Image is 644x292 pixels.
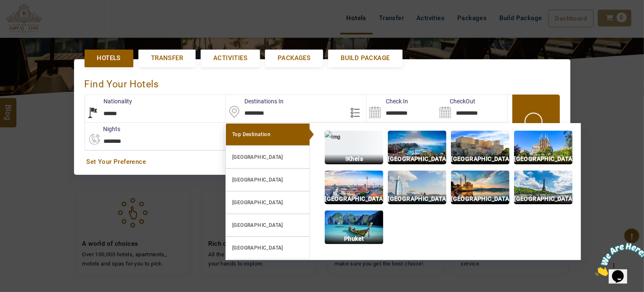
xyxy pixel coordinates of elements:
[232,154,283,160] b: [GEOGRAPHIC_DATA]
[278,54,310,63] span: Packages
[201,50,260,67] a: Activities
[225,123,310,146] a: Top Destination
[514,194,572,204] p: [GEOGRAPHIC_DATA]
[388,171,446,204] img: img
[85,125,121,133] label: nights
[325,210,383,244] img: img
[325,154,383,164] p: !Kheis
[232,222,283,228] b: [GEOGRAPHIC_DATA]
[225,168,310,191] a: [GEOGRAPHIC_DATA]
[232,177,283,183] b: [GEOGRAPHIC_DATA]
[85,97,133,105] label: Nationality
[225,97,284,105] label: Destinations In
[225,146,310,168] a: [GEOGRAPHIC_DATA]
[97,54,121,63] span: Hotels
[341,54,390,63] span: Build Package
[514,131,572,164] img: img
[265,50,323,67] a: Packages
[151,54,183,63] span: Transfer
[325,234,383,244] p: Phuket
[224,125,262,133] label: Rooms
[388,194,446,204] p: [GEOGRAPHIC_DATA]
[225,237,310,259] a: [GEOGRAPHIC_DATA]
[85,50,133,67] a: Hotels
[325,131,383,164] img: img
[592,239,644,279] iframe: chat widget
[232,200,283,205] b: [GEOGRAPHIC_DATA]
[3,3,56,37] img: Chat attention grabber
[213,54,247,63] span: Activities
[328,50,402,67] a: Build Package
[514,154,572,164] p: [GEOGRAPHIC_DATA]
[325,194,383,204] p: [GEOGRAPHIC_DATA]
[232,245,283,251] b: [GEOGRAPHIC_DATA]
[3,3,7,11] span: 1
[87,158,558,166] a: Set Your Preference
[367,95,437,122] input: Search
[437,95,507,122] input: Search
[85,70,560,95] div: Find Your Hotels
[388,154,446,164] p: [GEOGRAPHIC_DATA]
[232,132,270,137] b: Top Destination
[138,50,196,67] a: Transfer
[367,97,408,105] label: Check In
[325,171,383,204] img: img
[514,171,572,204] img: img
[225,191,310,214] a: [GEOGRAPHIC_DATA]
[225,214,310,237] a: [GEOGRAPHIC_DATA]
[437,97,475,105] label: CheckOut
[451,154,509,164] p: [GEOGRAPHIC_DATA]
[451,171,509,204] img: img
[451,194,509,204] p: [GEOGRAPHIC_DATA]
[451,131,509,164] img: img
[388,131,446,164] img: img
